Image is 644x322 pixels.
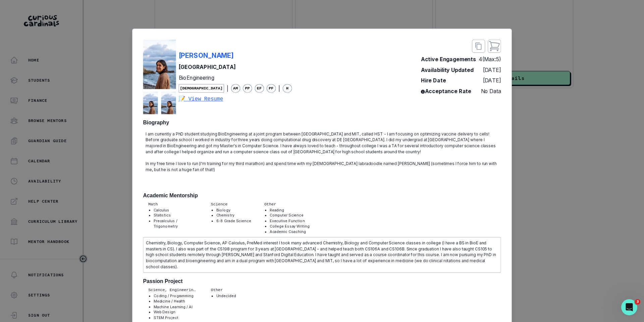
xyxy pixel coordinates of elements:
[421,77,446,85] p: Hire Date
[278,84,280,92] p: |
[421,66,474,74] p: Availability Updated
[146,131,498,185] p: I am currently a PhD student studying BioEngineering at a joint program between [GEOGRAPHIC_DATA]...
[143,119,501,126] h2: Biography
[143,278,501,284] h2: Passion Project
[179,63,292,71] p: [GEOGRAPHIC_DATA]
[243,84,252,93] span: PP
[161,92,176,114] img: mentor profile picture
[154,218,198,229] li: Precalculus / Trigonometry
[154,293,198,298] li: Coding / Programming
[216,218,251,224] li: 6-8 Grade Science
[621,299,637,315] iframe: Intercom live chat
[264,201,310,207] p: Other
[270,229,310,235] li: Academic Coaching
[216,207,251,213] li: Biology
[231,84,240,93] span: AM
[270,207,310,213] li: Reading
[227,84,228,92] p: |
[154,310,198,315] li: Web Design
[472,40,485,53] button: close
[421,87,471,95] p: Acceptance Rate
[211,287,236,293] p: Other
[483,77,501,85] p: [DATE]
[154,207,198,213] li: Calculus
[179,50,234,60] p: [PERSON_NAME]
[179,84,224,93] span: [DEMOGRAPHIC_DATA]
[154,304,198,309] li: Machine Learning / AI
[148,287,198,293] p: Science, Engineering & Technology
[143,192,501,199] h2: Academic Mentorship
[179,95,292,103] a: 📝 View Resume
[270,213,310,218] li: Computer Science
[154,315,198,320] li: STEM Project
[146,240,498,270] p: Chemistry, Biology, Computer Science, AP Calculus, PreMed interest I took many advanced Chemistry...
[283,84,292,93] span: H
[154,298,198,304] li: Medicine / Health
[421,55,476,64] p: Active Engagements
[270,218,310,224] li: Executive Function
[154,213,198,218] li: Statistics
[481,87,501,95] p: No Data
[255,84,264,93] span: EF
[479,55,501,64] p: 4 (Max: 5 )
[179,74,292,82] p: BioEngineering
[635,299,640,305] span: 3
[483,66,501,74] p: [DATE]
[216,213,251,218] li: Chemistry
[211,201,251,207] p: Science
[488,40,501,53] button: close
[216,293,236,298] li: Undecided
[148,201,198,207] p: Math
[143,40,176,89] img: mentor profile picture
[270,224,310,229] li: College Essay Writing
[143,92,158,114] img: mentor profile picture
[267,84,276,93] span: PF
